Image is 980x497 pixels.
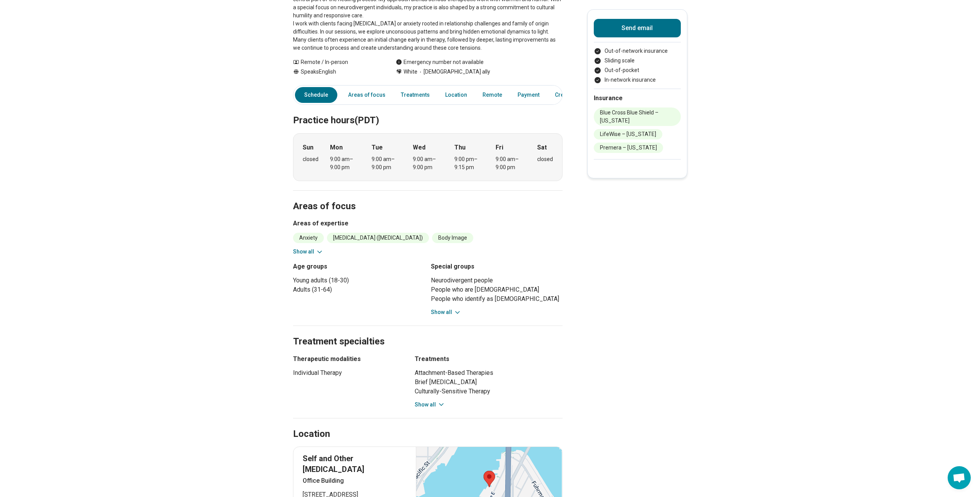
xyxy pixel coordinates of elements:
li: Sliding scale [594,57,681,65]
p: Office Building [303,476,407,485]
div: 9:00 am – 9:00 pm [496,155,525,171]
li: People who identify as [DEMOGRAPHIC_DATA] [431,294,563,304]
li: Culturally-Sensitive Therapy [415,387,563,396]
strong: Wed [413,143,426,152]
li: Brief [MEDICAL_DATA] [415,378,563,387]
div: 9:00 pm – 9:15 pm [454,155,484,171]
strong: Thu [454,143,466,152]
h3: Treatments [415,354,563,364]
li: [MEDICAL_DATA] ([MEDICAL_DATA]) [327,233,429,243]
ul: Payment options [594,47,681,84]
strong: Tue [372,143,383,152]
h2: Insurance [594,94,681,103]
strong: Sun [303,143,313,152]
a: Credentials [550,87,589,103]
div: 9:00 am – 9:00 pm [330,155,360,171]
li: People who are [DEMOGRAPHIC_DATA] [431,285,563,294]
span: White [404,68,417,76]
h3: Age groups [293,262,425,271]
li: Out-of-network insurance [594,47,681,55]
div: closed [303,155,318,163]
li: LifeWise – [US_STATE] [594,129,662,139]
a: Location [441,87,472,103]
li: In-network insurance [594,76,681,84]
h2: Areas of focus [293,181,563,213]
a: Payment [513,87,544,103]
a: Remote [478,87,507,103]
h3: Special groups [431,262,563,271]
button: Show all [415,401,445,409]
div: Speaks English [293,68,380,76]
h3: Areas of expertise [293,219,563,228]
li: Attachment-Based Therapies [415,368,563,378]
div: 9:00 am – 9:00 pm [413,155,442,171]
li: Adults (31-64) [293,285,425,294]
strong: Sat [537,143,547,152]
h3: Therapeutic modalities [293,354,401,364]
p: Self and Other [MEDICAL_DATA] [303,453,407,475]
li: Premera – [US_STATE] [594,143,663,153]
span: [DEMOGRAPHIC_DATA] ally [417,68,490,76]
button: Send email [594,19,681,37]
a: Areas of focus [343,87,390,103]
div: Emergency number not available [396,58,484,66]
div: Open chat [948,466,971,489]
div: 9:00 am – 9:00 pm [372,155,401,171]
div: When does the program meet? [293,133,563,181]
div: closed [537,155,553,163]
div: Remote / In-person [293,58,380,66]
li: Body Image [432,233,473,243]
button: Show all [293,248,323,256]
li: Blue Cross Blue Shield – [US_STATE] [594,107,681,126]
button: Show all [431,308,461,316]
li: Neurodivergent people [431,276,563,285]
li: Young adults (18-30) [293,276,425,285]
li: Out-of-pocket [594,66,681,74]
a: Treatments [396,87,434,103]
li: Anxiety [293,233,324,243]
h2: Location [293,428,330,441]
h2: Treatment specialties [293,317,563,348]
strong: Mon [330,143,343,152]
strong: Fri [496,143,503,152]
h2: Practice hours (PDT) [293,96,563,127]
a: Schedule [295,87,337,103]
li: Individual Therapy [293,368,401,378]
